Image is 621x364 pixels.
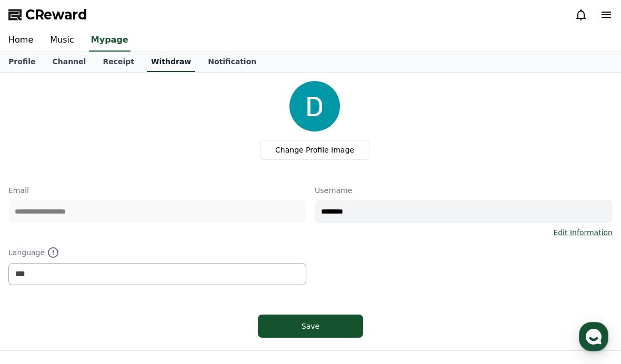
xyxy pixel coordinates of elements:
[8,6,87,23] a: CReward
[553,227,613,238] a: Edit Information
[89,29,131,52] a: Mypage
[289,81,340,132] img: profile_image
[27,292,45,301] span: Home
[94,52,143,72] a: Receipt
[279,321,342,331] div: Save
[258,315,363,338] button: Save
[69,277,136,303] a: Messages
[87,293,118,301] span: Messages
[199,52,265,72] a: Notification
[147,52,195,72] a: Withdraw
[8,246,306,259] p: Language
[136,277,202,303] a: Settings
[260,140,369,160] label: Change Profile Image
[8,185,306,196] p: Email
[315,185,613,196] p: Username
[3,277,69,303] a: Home
[44,52,94,72] a: Channel
[156,292,182,301] span: Settings
[42,29,83,52] a: Music
[25,6,87,23] span: CReward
